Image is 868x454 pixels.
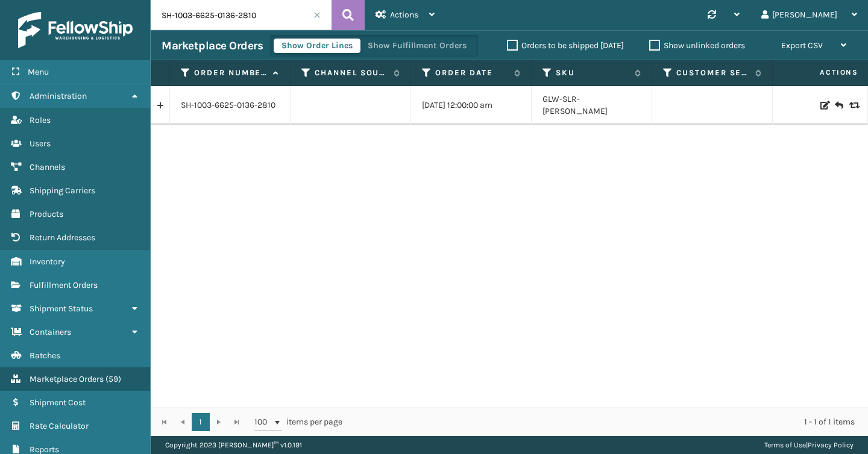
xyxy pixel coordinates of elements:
span: Actions [782,63,866,82]
label: Show unlinked orders [649,40,745,51]
span: Products [30,209,63,219]
span: Export CSV [781,40,823,51]
label: Channel Source [315,67,388,78]
label: Orders to be shipped [DATE] [507,40,624,51]
a: SH-1003-6625-0136-2810 [181,99,275,111]
span: Shipping Carriers [30,185,95,196]
img: logo [18,12,133,48]
span: Administration [30,91,87,101]
span: Containers [30,327,71,337]
span: Inventory [30,257,65,267]
div: 1 - 1 of 1 items [359,416,855,428]
span: Channels [30,162,65,172]
a: Privacy Policy [808,441,854,449]
span: Actions [390,10,418,20]
label: Order Number [194,67,267,78]
label: SKU [556,67,629,78]
button: Show Fulfillment Orders [360,39,474,53]
i: Edit [820,101,828,110]
div: | [764,436,854,454]
span: Users [30,138,51,149]
label: Order Date [435,67,508,78]
h3: Marketplace Orders [162,39,263,53]
span: Shipment Status [30,303,93,314]
a: Terms of Use [764,441,806,449]
i: Create Return Label [835,99,842,111]
span: Marketplace Orders [30,374,104,384]
i: Replace [849,101,857,110]
span: items per page [254,413,342,431]
span: 100 [254,416,272,428]
td: [DATE] 12:00:00 am [411,86,532,125]
a: GLW-SLR-[PERSON_NAME] [542,94,608,116]
button: Show Order Lines [274,39,360,53]
span: Roles [30,115,51,125]
span: Menu [28,67,49,77]
a: 1 [192,413,210,431]
span: ( 59 ) [105,374,121,384]
span: Batches [30,350,60,361]
label: Customer Service Order Number [676,67,749,78]
span: Shipment Cost [30,397,86,408]
span: Rate Calculator [30,421,89,431]
p: Copyright 2023 [PERSON_NAME]™ v 1.0.191 [165,436,302,454]
span: Fulfillment Orders [30,280,98,290]
span: Return Addresses [30,232,95,243]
